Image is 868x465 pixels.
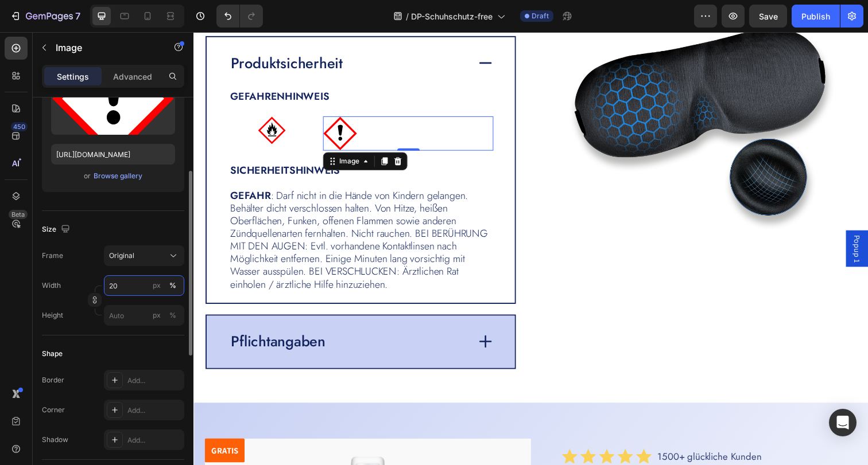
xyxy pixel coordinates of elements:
[532,11,549,21] span: Draft
[11,415,52,440] pre: GRATIS
[127,435,181,446] div: Add...
[84,169,91,183] span: or
[93,170,143,182] button: Browse gallery
[166,308,180,322] button: px
[37,58,138,73] strong: GEFAHRENHINWEIS
[216,5,263,28] div: Undo/Redo
[411,10,493,22] span: DP-Schuhschutz-free
[127,376,181,386] div: Add...
[38,307,134,326] p: Pflichtangaben
[406,10,409,22] span: /
[132,86,167,121] img: gempages_500410514925421798-263e6aa7-f1ec-4d6e-96dd-cc17d037059d.svg
[829,409,857,436] div: Open Intercom Messenger
[65,86,94,115] img: gempages_500410514925421798-c1cd003e-a2f6-42b7-b637-2b906af4c75f.svg
[749,5,787,28] button: Save
[36,121,306,265] div: Rich Text Editor. Editing area: main
[37,134,149,149] strong: SICHERHEITSHINWEIS
[146,127,171,137] div: Image
[109,251,134,261] span: Original
[94,171,142,181] div: Browse gallery
[127,405,181,416] div: Add...
[672,207,683,235] span: Popup 1
[36,58,306,86] div: Rich Text Editor. Editing area: main
[150,279,164,292] button: %
[193,32,868,465] iframe: Design area
[104,305,184,326] input: px%
[166,279,180,292] button: px
[42,435,68,445] div: Shadow
[474,428,580,440] p: 1500+ glückliche Kunden
[169,280,176,291] div: %
[5,5,86,28] button: 7
[153,280,161,291] div: px
[38,22,152,41] p: Produktsicherheit
[759,11,778,21] span: Save
[36,21,154,43] div: Rich Text Editor. Editing area: main
[104,245,184,266] button: Original
[75,9,80,23] p: 7
[42,222,72,237] div: Size
[37,159,79,174] strong: GEFAHR
[150,308,164,322] button: %
[11,122,28,131] div: 450
[56,41,153,54] p: Image
[792,5,840,28] button: Publish
[113,71,152,83] p: Advanced
[42,310,63,321] label: Height
[42,375,64,385] div: Border
[104,275,184,296] input: px%
[9,210,28,219] div: Beta
[153,310,161,321] div: px
[37,159,300,265] span: : Darf nicht in die Hände von Kindern gelangen. Behälter dicht verschlossen halten. Von Hitze, he...
[42,251,63,261] label: Frame
[169,310,176,321] div: %
[51,62,175,135] img: preview-image
[42,280,61,291] label: Width
[42,349,63,359] div: Shape
[36,305,136,327] div: Rich Text Editor. Editing area: main
[42,405,65,415] div: Corner
[51,144,175,165] input: https://example.com/image.jpg
[801,10,830,22] div: Publish
[57,71,89,83] p: Settings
